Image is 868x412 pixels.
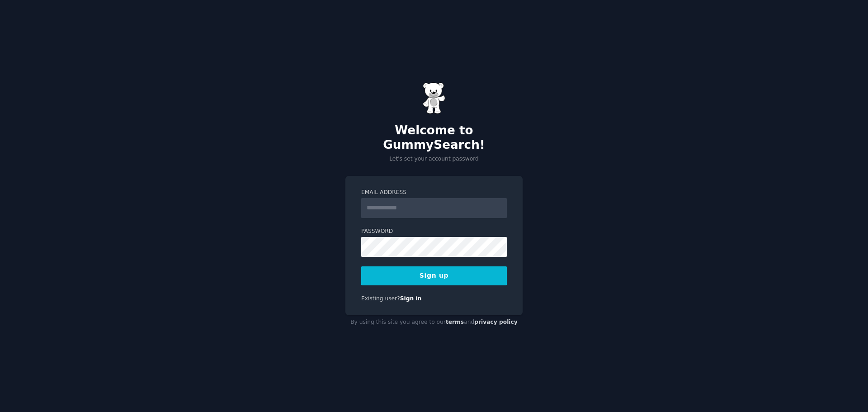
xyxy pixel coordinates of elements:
[361,295,400,302] span: Existing user?
[345,315,523,330] div: By using this site you agree to our and
[423,82,445,114] img: Gummy Bear
[400,295,422,302] a: Sign in
[361,266,507,285] button: Sign up
[474,319,518,325] a: privacy policy
[345,155,523,163] p: Let's set your account password
[345,123,523,152] h2: Welcome to GummySearch!
[361,189,507,197] label: Email Address
[446,319,464,325] a: terms
[361,227,507,236] label: Password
